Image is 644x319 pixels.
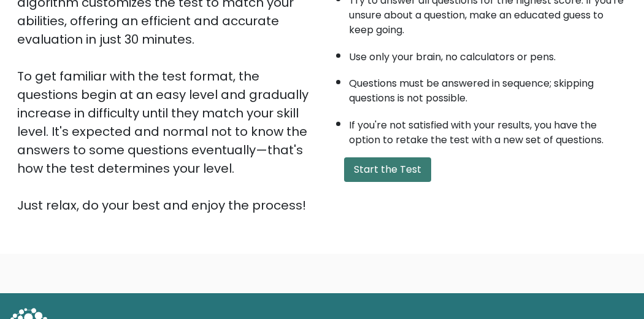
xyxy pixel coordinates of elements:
li: If you're not satisfied with your results, you have the option to retake the test with a new set ... [349,112,627,148]
li: Questions must be answered in sequence; skipping questions is not possible. [349,70,627,106]
button: Start the Test [344,157,431,182]
li: Use only your brain, no calculators or pens. [349,44,627,65]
